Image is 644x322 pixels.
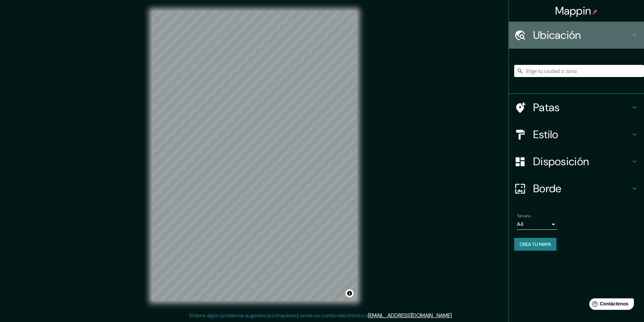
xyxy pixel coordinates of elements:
font: . [452,312,453,319]
div: Patas [509,94,644,121]
div: Disposición [509,148,644,175]
font: . [454,312,455,319]
canvas: Mapa [152,11,357,301]
button: Activar o desactivar atribución [345,289,354,297]
div: Estilo [509,121,644,148]
div: Ubicación [509,22,644,49]
font: A4 [517,221,524,228]
font: Tamaño [517,213,531,219]
font: Mappin [555,4,591,18]
font: Estilo [533,127,558,142]
font: Crea tu mapa [520,241,551,247]
input: Elige tu ciudad o zona [514,65,644,77]
font: Ubicación [533,28,581,42]
div: A4 [517,219,557,230]
font: Patas [533,100,560,115]
a: [EMAIL_ADDRESS][DOMAIN_NAME] [368,312,452,319]
div: Borde [509,175,644,202]
img: pin-icon.png [592,9,598,15]
iframe: Lanzador de widgets de ayuda [584,296,637,315]
font: . [453,312,454,319]
font: Si tiene algún problema, sugerencia o inquietud, envíe un correo electrónico a [189,312,368,319]
button: Crea tu mapa [514,238,556,251]
font: Borde [533,181,562,196]
font: Disposición [533,154,589,169]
